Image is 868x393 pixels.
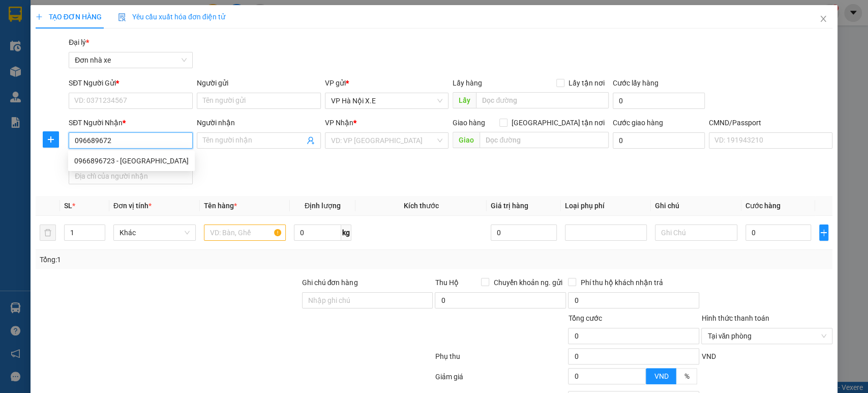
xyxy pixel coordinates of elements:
div: SĐT Người Gửi [69,77,193,89]
label: Cước lấy hàng [613,79,659,87]
span: Định lượng [305,202,341,210]
input: 0 [491,224,556,241]
div: VP gửi [325,77,449,89]
th: Ghi chú [651,196,741,216]
span: Tổng cước [568,314,602,322]
span: plus [36,13,43,20]
span: Yêu cầu xuất hóa đơn điện tử [118,13,225,21]
label: Ghi chú đơn hàng [302,278,358,287]
div: Giảm giá [434,371,567,389]
span: VND [701,352,715,360]
input: Cước giao hàng [613,132,705,149]
button: Close [809,5,837,34]
input: Cước lấy hàng [613,93,705,109]
span: Cước hàng [745,202,781,210]
div: Tổng: 1 [40,254,336,265]
span: kg [341,224,351,241]
span: Đại lý [69,38,89,46]
span: Kích thước [404,202,439,210]
span: Thu Hộ [435,278,458,287]
span: SL [64,202,72,210]
div: 0966896723 - Hàng Ngoài [68,153,195,169]
button: plus [43,131,59,148]
span: Đơn nhà xe [75,52,187,68]
span: Khác [119,225,190,240]
span: Giao hàng [453,119,485,127]
span: VND [654,372,668,380]
span: Tại văn phòng [707,328,826,344]
span: Lấy tận nơi [564,77,609,89]
span: Phí thu hộ khách nhận trả [576,277,667,288]
span: VP Hà Nội X.E [331,93,443,108]
img: icon [118,13,126,21]
input: Dọc đường [476,92,609,108]
span: % [684,372,689,380]
div: Người nhận [197,117,321,128]
span: close [819,15,827,23]
span: VP Nhận [325,119,353,127]
button: delete [40,224,56,241]
th: Loại phụ phí [561,196,651,216]
input: VD: Bàn, Ghế [204,224,286,241]
div: 0966896723 - [GEOGRAPHIC_DATA] [74,155,189,166]
span: Đơn vị tính [113,202,152,210]
label: Hình thức thanh toán [701,314,769,322]
input: Ghi Chú [655,224,737,241]
span: [GEOGRAPHIC_DATA] tận nơi [507,117,609,128]
div: Phụ thu [434,351,567,369]
input: Dọc đường [480,132,609,148]
span: TẠO ĐƠN HÀNG [36,13,102,21]
span: plus [43,135,58,144]
div: SĐT Người Nhận [69,117,193,128]
span: Lấy [453,92,476,108]
button: plus [819,224,829,241]
div: Người gửi [197,77,321,89]
label: Cước giao hàng [613,119,663,127]
span: Lấy hàng [453,79,482,87]
input: Địa chỉ của người nhận [69,168,193,184]
input: Ghi chú đơn hàng [302,292,433,308]
span: Chuyển khoản ng. gửi [489,277,566,288]
span: Giá trị hàng [491,202,528,210]
div: CMND/Passport [709,117,833,128]
span: Giao [453,132,480,148]
span: plus [820,229,828,237]
span: Tên hàng [204,202,237,210]
span: user-add [307,136,315,145]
